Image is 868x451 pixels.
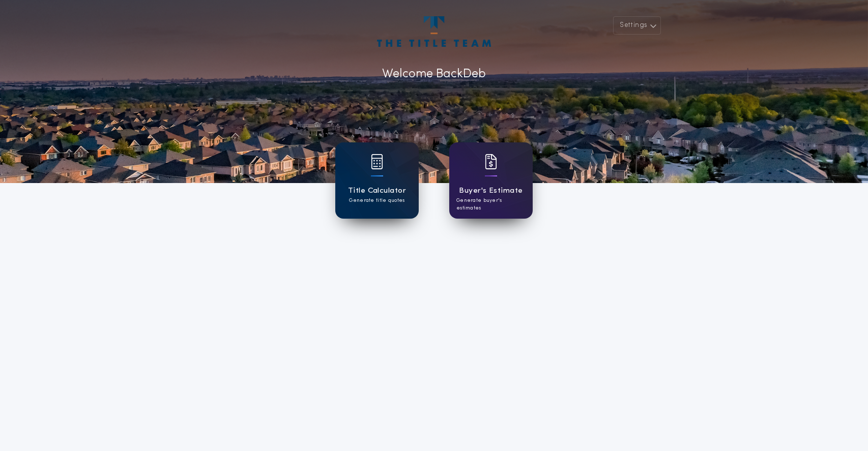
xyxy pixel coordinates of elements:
p: Generate title quotes [349,197,404,204]
a: card iconBuyer's EstimateGenerate buyer's estimates [449,142,533,219]
p: Generate buyer's estimates [456,197,526,212]
button: Settings [613,16,661,35]
p: Welcome Back Deb [382,65,486,83]
img: card icon [371,154,383,169]
a: card iconTitle CalculatorGenerate title quotes [335,142,419,219]
img: account-logo [377,16,491,47]
h1: Title Calculator [348,185,406,197]
img: card icon [485,154,497,169]
h1: Buyer's Estimate [459,185,523,197]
